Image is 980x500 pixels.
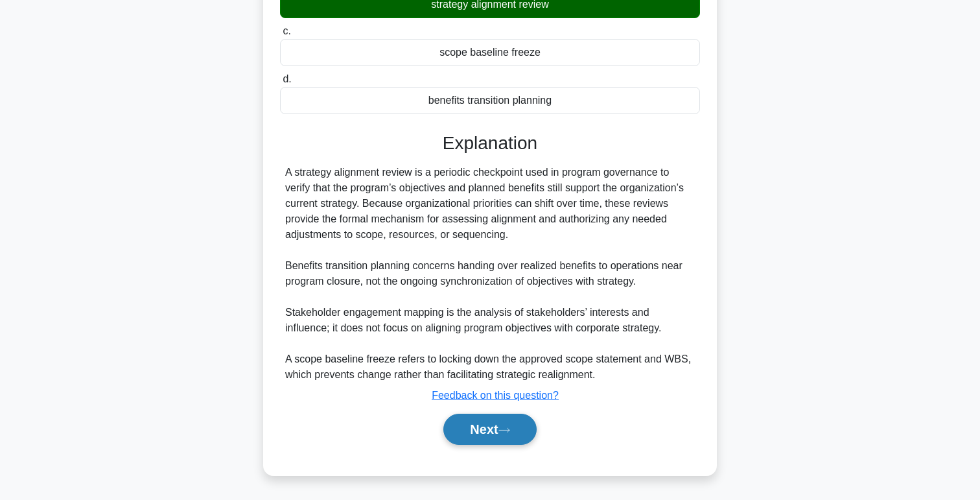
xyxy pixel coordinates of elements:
[283,25,290,36] span: c.
[443,414,536,445] button: Next
[283,73,291,84] span: d.
[288,132,692,154] h3: Explanation
[432,390,559,401] a: Feedback on this question?
[280,39,700,66] div: scope baseline freeze
[285,165,695,383] div: A strategy alignment review is a periodic checkpoint used in program governance to verify that th...
[280,87,700,114] div: benefits transition planning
